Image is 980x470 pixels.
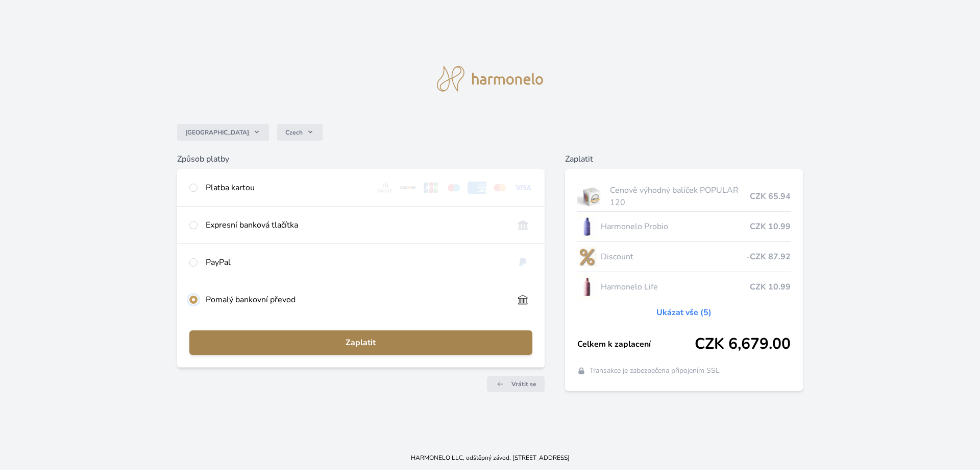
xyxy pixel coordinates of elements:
[437,66,543,92] img: logo.svg
[177,124,269,141] button: [GEOGRAPHIC_DATA]
[185,128,249,137] span: [GEOGRAPHIC_DATA]
[511,380,536,388] span: Vrátit se
[577,338,695,350] span: Celkem k zaplacení
[206,182,368,194] div: Platba kartou
[750,220,791,233] span: CZK 10.99
[206,294,505,306] div: Pomalý bankovní převod
[590,366,720,376] span: Transakce je zabezpečena připojením SSL
[177,153,545,165] h6: Způsob platby
[577,214,597,239] img: CLEAN_PROBIO_se_stinem_x-lo.jpg
[746,251,791,263] span: -CZK 87.92
[285,128,303,137] span: Czech
[445,182,463,194] img: maestro.svg
[577,184,606,209] img: popular.jpg
[750,190,791,203] span: CZK 65.94
[656,306,712,319] a: Ukázat vše (5)
[198,337,524,349] span: Zaplatit
[376,182,395,194] img: diners.svg
[487,376,545,392] a: Vrátit se
[491,182,509,194] img: mc.svg
[513,182,532,194] img: visa.svg
[513,219,532,231] img: onlineBanking_CZ.svg
[601,251,747,263] span: Discount
[750,281,791,293] span: CZK 10.99
[601,281,750,293] span: Harmonelo Life
[601,220,750,233] span: Harmonelo Probio
[513,294,532,306] img: bankTransfer_IBAN.svg
[206,256,505,268] div: PayPal
[610,184,750,209] span: Cenově výhodný balíček POPULAR 120
[206,219,505,231] div: Expresní banková tlačítka
[513,256,532,268] img: paypal.svg
[565,153,803,165] h6: Zaplatit
[277,124,323,141] button: Czech
[189,330,532,355] button: Zaplatit
[468,182,486,194] img: amex.svg
[422,182,440,194] img: jcb.svg
[695,335,791,353] span: CZK 6,679.00
[577,274,597,300] img: CLEAN_LIFE_se_stinem_x-lo.jpg
[399,182,418,194] img: discover.svg
[577,244,597,270] img: discount-lo.png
